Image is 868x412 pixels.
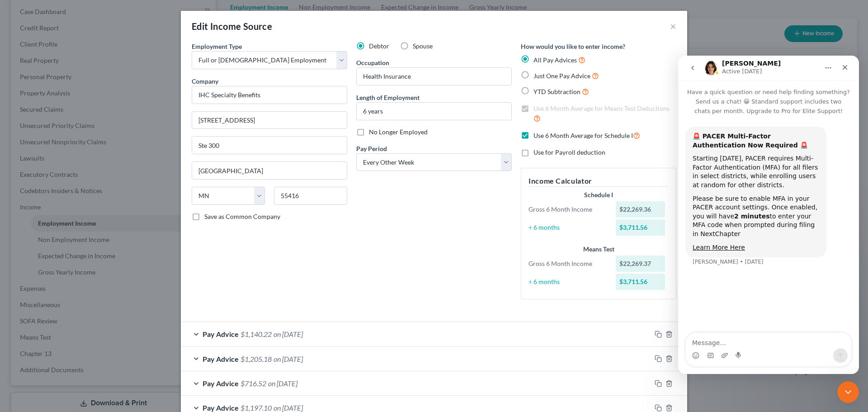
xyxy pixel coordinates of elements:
h5: Income Calculator [528,175,669,187]
div: $3,711.56 [616,274,665,290]
span: All Pay Advices [533,56,577,64]
span: Debtor [369,42,389,50]
iframe: To enrich screen reader interactions, please activate Accessibility in Grammarly extension settings [837,381,859,403]
span: Use 6 Month Average for Schedule I [533,132,633,139]
span: Pay Advice [203,330,239,338]
span: $1,205.18 [241,355,272,363]
label: Occupation [356,58,389,67]
span: Use 6 Month Average for Means Test Deductions [533,104,670,112]
span: $716.52 [241,379,266,388]
span: on [DATE] [268,379,297,388]
div: Edit Income Source [192,20,272,33]
span: $1,197.10 [241,403,272,412]
div: ÷ 6 months [524,223,611,232]
div: Gross 6 Month Income [524,205,611,214]
input: ex: 2 years [357,103,511,120]
div: $22,269.36 [616,201,665,218]
input: Search company by name... [192,86,347,104]
span: Save as Common Company [204,213,280,220]
span: YTD Subtraction [533,88,580,95]
input: Unit, Suite, etc... [192,137,347,154]
div: $3,711.56 [616,219,665,236]
span: Pay Advice [203,403,239,412]
span: Just One Pay Advice [533,72,590,80]
span: Company [192,77,218,85]
span: on [DATE] [274,330,303,338]
span: Pay Advice [203,379,239,388]
input: Enter address... [192,112,347,129]
input: Enter city... [192,162,347,179]
span: Use for Payroll deduction [533,148,605,156]
div: Gross 6 Month Income [524,259,611,268]
span: Spouse [413,42,433,50]
label: Length of Employment [356,93,420,102]
div: Means Test [528,245,669,254]
span: Pay Advice [203,355,239,363]
input: Enter zip... [274,187,347,205]
input: -- [357,68,511,85]
div: ÷ 6 months [524,277,611,286]
span: on [DATE] [274,355,303,363]
label: How would you like to enter income? [521,42,625,51]
div: Schedule I [528,190,669,199]
span: $1,140.22 [241,330,272,338]
span: Pay Period [356,145,387,152]
iframe: To enrich screen reader interactions, please activate Accessibility in Grammarly extension settings [678,56,859,374]
div: $22,269.37 [616,256,665,272]
span: Employment Type [192,43,242,50]
span: on [DATE] [274,403,303,412]
span: No Longer Employed [369,128,428,136]
button: × [670,21,676,32]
